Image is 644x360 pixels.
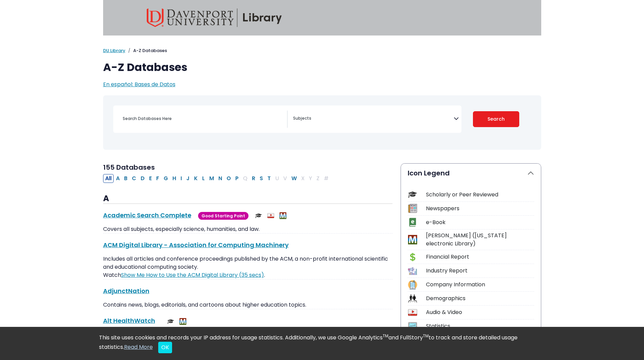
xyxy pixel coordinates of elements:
span: 155 Databases [103,163,155,172]
button: Filter Results P [233,174,241,183]
a: Read More [124,343,153,351]
a: AdjunctNation [103,287,149,295]
div: Scholarly or Peer Reviewed [426,191,534,199]
button: Filter Results K [192,174,200,183]
sup: TM [383,333,388,339]
button: Filter Results C [130,174,138,183]
button: Filter Results B [122,174,129,183]
div: Newspapers [426,205,534,213]
button: Filter Results J [184,174,192,183]
img: Scholarly or Peer Reviewed [167,318,174,325]
img: MeL (Michigan electronic Library) [180,318,186,325]
img: Icon Audio & Video [408,308,417,317]
button: Close [158,342,172,353]
span: Good Starting Point [198,212,248,220]
button: Filter Results T [265,174,273,183]
nav: breadcrumb [103,47,541,54]
button: Filter Results G [162,174,170,183]
button: Filter Results L [200,174,207,183]
textarea: Search [293,116,454,122]
button: Filter Results E [147,174,154,183]
p: Contains news, blogs, editorials, and cartoons about higher education topics. [103,301,392,309]
button: Filter Results S [258,174,265,183]
img: Icon Scholarly or Peer Reviewed [408,190,417,199]
p: Includes all articles and conference proceedings published by the ACM, a non-profit international... [103,255,392,279]
input: Search database by title or keyword [119,114,287,123]
div: [PERSON_NAME] ([US_STATE] electronic Library) [426,232,534,248]
button: Filter Results O [224,174,233,183]
button: Icon Legend [401,164,541,183]
div: Company Information [426,281,534,289]
img: Icon Newspapers [408,204,417,213]
button: Filter Results F [154,174,161,183]
a: En español: Bases de Datos [103,80,175,88]
img: Icon Statistics [408,322,417,331]
img: Scholarly or Peer Reviewed [255,212,262,219]
div: e-Book [426,218,534,226]
button: Filter Results I [178,174,184,183]
button: Filter Results D [139,174,147,183]
img: Davenport University Library [147,8,282,27]
img: Icon e-Book [408,218,417,227]
div: Industry Report [426,267,534,275]
button: Filter Results W [289,174,299,183]
a: DU Library [103,47,125,54]
nav: Search filters [103,95,541,150]
button: Filter Results M [207,174,216,183]
img: Icon MeL (Michigan electronic Library) [408,235,417,244]
div: Demographics [426,294,534,303]
div: Financial Report [426,253,534,261]
p: Covers all subjects, especially science, humanities, and law. [103,225,392,233]
a: Academic Search Complete [103,211,191,219]
button: Submit for Search Results [473,111,519,127]
img: MeL (Michigan electronic Library) [280,212,286,219]
button: All [103,174,114,183]
div: This site uses cookies and records your IP address for usage statistics. Additionally, we use Goo... [99,334,545,353]
a: Alt HealthWatch [103,316,155,325]
img: Audio & Video [267,212,274,219]
img: Icon Company Information [408,280,417,289]
button: Filter Results A [114,174,122,183]
li: A-Z Databases [125,47,167,54]
button: Filter Results N [216,174,224,183]
div: Audio & Video [426,308,534,316]
a: Link opens in new window [121,271,264,279]
sup: TM [423,333,429,339]
img: Icon Industry Report [408,266,417,275]
button: Filter Results R [250,174,257,183]
div: Statistics [426,322,534,330]
button: Filter Results H [170,174,178,183]
img: Icon Demographics [408,294,417,303]
a: ACM Digital Library - Association for Computing Machinery [103,241,289,249]
h1: A-Z Databases [103,61,541,74]
h3: A [103,194,392,204]
img: Icon Financial Report [408,253,417,262]
div: Alpha-list to filter by first letter of database name [103,174,331,182]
